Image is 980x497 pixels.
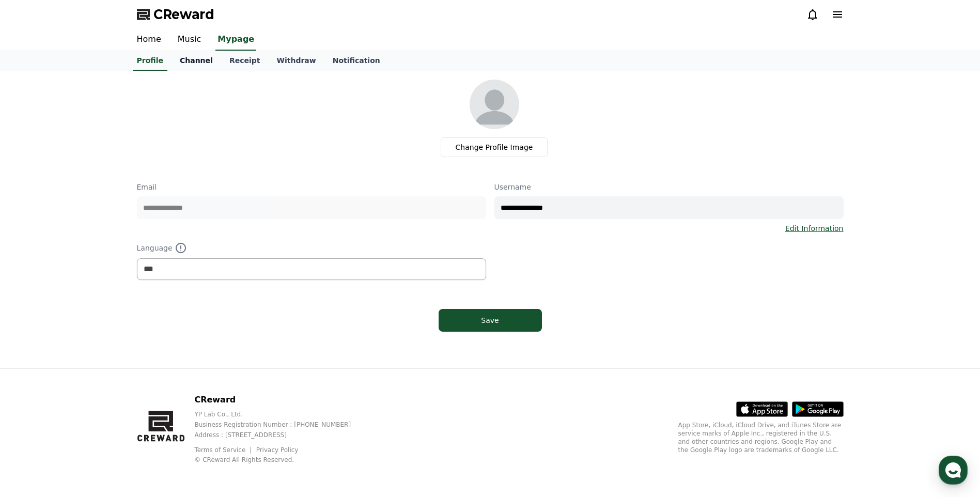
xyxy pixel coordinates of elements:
span: Settings [153,343,178,351]
a: Mypage [215,29,256,51]
span: Home [26,343,44,351]
a: Privacy Policy [256,446,299,454]
a: CReward [137,6,214,23]
a: Profile [133,51,167,71]
a: Receipt [221,51,269,71]
span: Messages [86,344,116,352]
label: Change Profile Image [441,137,548,157]
a: Home [3,328,68,353]
p: YP Lab Co., Ltd. [194,410,367,418]
a: Settings [133,328,198,353]
p: Email [137,182,486,192]
a: Messages [68,328,133,353]
p: Address : [STREET_ADDRESS] [194,431,367,439]
a: Home [129,29,169,51]
a: Terms of Service [194,446,253,454]
a: Withdraw [268,51,324,71]
p: © CReward All Rights Reserved. [194,456,367,464]
p: CReward [194,394,367,406]
p: Language [137,242,486,254]
button: Save [439,309,542,332]
p: App Store, iCloud, iCloud Drive, and iTunes Store are service marks of Apple Inc., registered in ... [678,421,844,454]
p: Business Registration Number : [PHONE_NUMBER] [194,421,367,429]
a: Notification [324,51,388,71]
a: Music [169,29,210,51]
a: Channel [172,51,221,71]
a: Edit Information [785,223,844,234]
div: Save [459,315,521,325]
img: profile_image [470,80,519,129]
p: Username [494,182,844,192]
span: CReward [153,6,214,23]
